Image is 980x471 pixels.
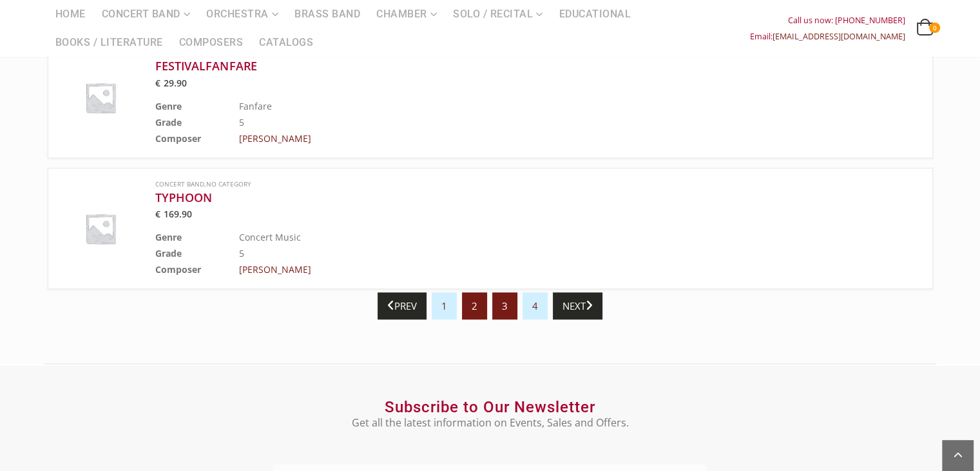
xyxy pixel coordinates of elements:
td: 5 [239,114,858,130]
img: Placeholder [59,186,142,270]
a: 3 [492,292,517,319]
a: No Category [206,179,251,188]
span: € [155,77,160,89]
a: Composers [171,28,251,57]
b: Genre [155,100,182,112]
b: Genre [155,231,182,243]
b: Grade [155,116,182,128]
a: FESTIVALFANFARE [155,58,858,74]
p: Get all the latest information on Events, Sales and Offers. [274,415,707,430]
b: Composer [155,263,201,276]
span: 0 [929,23,939,33]
a: 1 [432,292,457,319]
a: Concert Band [155,179,204,188]
bdi: 169.90 [155,208,193,220]
b: Composer [155,132,201,145]
a: [EMAIL_ADDRESS][DOMAIN_NAME] [773,31,905,42]
a: Catalogs [251,28,321,57]
a: Prev [378,292,427,319]
div: Email: [750,28,905,45]
span: 2 [462,292,487,319]
td: 5 [239,245,858,261]
td: Fanfare [239,98,858,114]
a: Next [553,292,602,319]
span: € [155,208,160,220]
b: Grade [155,247,182,259]
div: Call us now: [PHONE_NUMBER] [750,12,905,28]
span: , [155,179,858,190]
a: [PERSON_NAME] [239,263,311,276]
a: 4 [523,292,548,319]
a: TYPHOON [155,190,858,205]
img: Placeholder [59,55,142,139]
a: Books / Literature [48,28,171,57]
bdi: 29.90 [155,77,187,89]
td: Concert Music [239,229,858,245]
a: [PERSON_NAME] [239,132,311,145]
h2: Subscribe to Our Newsletter [274,397,707,417]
